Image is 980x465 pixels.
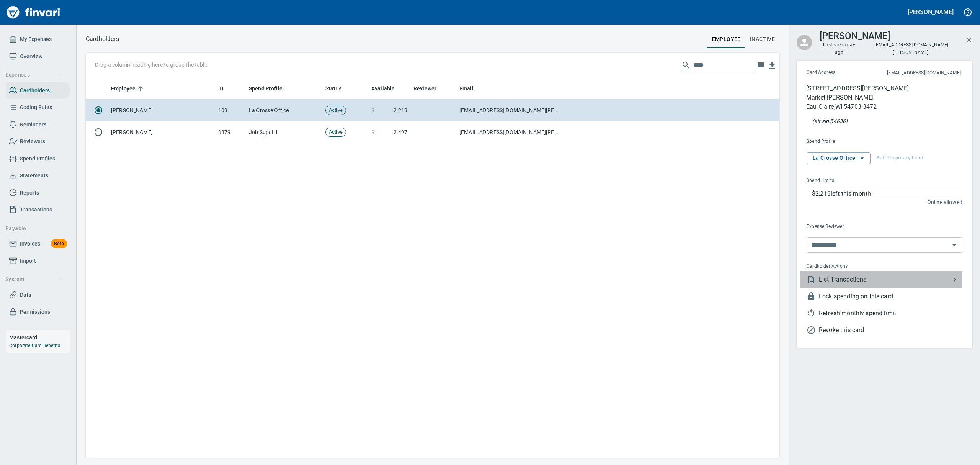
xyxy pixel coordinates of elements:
a: Statements [6,167,70,184]
span: Status [325,84,351,93]
a: Import [6,252,70,270]
h5: [PERSON_NAME] [908,8,954,16]
td: [PERSON_NAME] [108,121,215,143]
span: Statements [20,171,48,180]
p: Market [PERSON_NAME] [806,93,909,102]
span: Beta [51,239,67,248]
span: La Crosse Office [813,153,864,163]
span: Last seen [820,41,859,57]
span: Reviewer [413,84,446,93]
td: [PERSON_NAME] [108,100,215,121]
span: Reviewers [20,137,45,146]
span: [EMAIL_ADDRESS][DOMAIN_NAME][PERSON_NAME] [874,41,949,56]
button: Download Table [766,60,778,71]
a: Reviewers [6,133,70,150]
td: Job Supt L1 [246,121,322,143]
a: Reports [6,184,70,201]
span: Cardholder Actions [807,263,904,270]
button: Close cardholder [960,31,978,49]
span: Payable [5,224,63,233]
a: Coding Rules [6,99,70,116]
button: Set Temporary Limit [874,152,925,164]
span: Available [371,84,405,93]
p: [STREET_ADDRESS][PERSON_NAME] [806,84,909,93]
span: Available [371,84,395,93]
a: Overview [6,48,70,65]
span: Overview [20,52,42,61]
span: Email [459,84,474,93]
h6: Mastercard [9,333,70,342]
button: Payable [2,221,66,236]
span: Permissions [20,307,50,317]
span: employee [712,34,741,44]
button: La Crosse Office [807,152,871,164]
span: System [5,275,63,284]
img: Finvari [5,3,62,21]
button: Choose columns to display [755,59,766,71]
p: Drag a column heading here to group the table [95,61,207,69]
span: 2,213 [394,106,407,114]
button: [PERSON_NAME] [906,6,955,18]
span: Data [20,290,31,300]
span: Spend Profiles [20,154,55,164]
span: Card Address [807,69,861,77]
p: Cardholders [86,34,119,44]
span: Lock spending on this card [819,292,962,301]
span: Cardholders [20,86,50,95]
span: Reminders [20,120,46,129]
a: Data [6,287,70,304]
a: My Expenses [6,31,70,48]
a: Reminders [6,116,70,133]
span: Spend Profile [249,84,283,93]
p: Eau Claire , WI 54703-3472 [806,102,909,111]
time: a day ago [835,42,855,55]
td: 3879 [215,121,246,143]
span: $ [371,128,374,136]
button: System [2,272,66,287]
span: Spend Profile [249,84,292,93]
td: 109 [215,100,246,121]
li: This will allow the the cardholder to use their full spend limit again [800,305,962,322]
button: Expenses [2,68,66,82]
span: Revoke this card [819,326,962,335]
span: Import [20,256,36,266]
td: [EMAIL_ADDRESS][DOMAIN_NAME][PERSON_NAME] [456,100,563,121]
td: [EMAIL_ADDRESS][DOMAIN_NAME][PERSON_NAME] [456,121,563,143]
td: La Crosse Office [246,100,322,121]
span: List Transactions [819,275,950,284]
span: Email [459,84,483,93]
a: InvoicesBeta [6,235,70,252]
span: $ [371,106,374,114]
span: Inactive [750,34,775,44]
span: Set Temporary Limit [876,154,923,162]
h3: [PERSON_NAME] [820,29,890,41]
span: Reports [20,188,39,198]
span: Expense Reviewer [807,223,902,231]
span: 2,497 [394,128,407,136]
span: This is the email address for cardholder receipts [861,69,961,77]
p: $2,213 left this month [812,189,962,198]
span: Refresh monthly spend limit [819,309,962,318]
a: Corporate Card Benefits [9,343,60,348]
span: Reviewer [413,84,436,93]
span: Spend Limits [807,177,898,185]
span: Spend Profile [807,138,898,146]
button: Open [949,240,960,251]
span: My Expenses [20,34,52,44]
span: ID [218,84,233,93]
span: Active [326,129,346,136]
p: Online allowed [800,198,962,206]
nav: breadcrumb [86,34,119,44]
span: Status [325,84,341,93]
span: Coding Rules [20,103,52,112]
p: At the pump (or any AVS check), this zip will also be accepted [812,117,848,125]
span: Employee [111,84,136,93]
a: Cardholders [6,82,70,99]
a: Permissions [6,303,70,321]
span: Invoices [20,239,40,249]
span: Employee [111,84,145,93]
span: Transactions [20,205,52,214]
a: Spend Profiles [6,150,70,167]
a: Transactions [6,201,70,218]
